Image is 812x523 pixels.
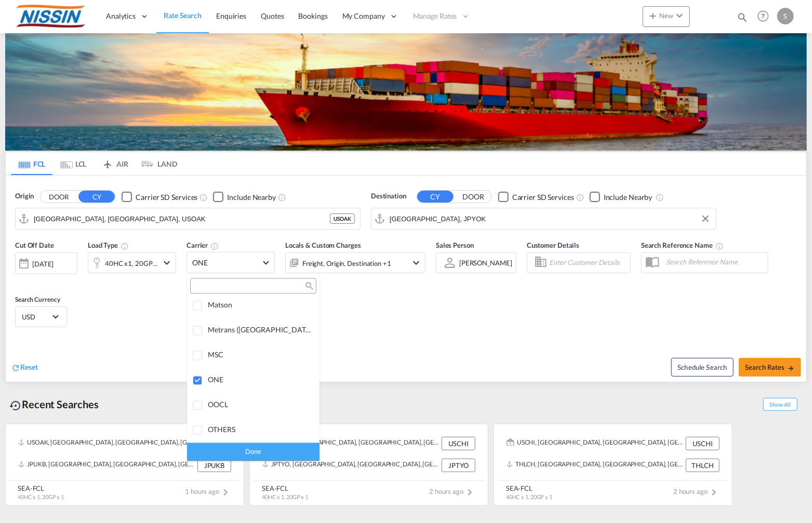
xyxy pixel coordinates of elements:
[208,326,311,334] div: Metrans (CZ)
[208,301,311,310] div: Matson
[208,425,311,434] div: OTHERS
[208,376,311,384] div: ONE
[304,283,312,290] md-icon: icon-magnify
[208,400,311,409] div: OOCL
[187,442,320,461] div: Done
[208,351,311,359] div: MSC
